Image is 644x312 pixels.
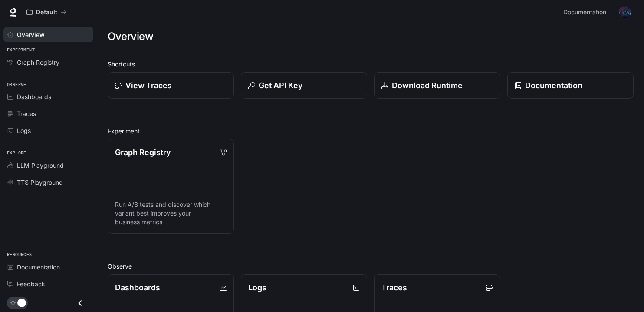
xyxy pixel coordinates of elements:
h2: Experiment [108,126,634,136]
p: Run A/B tests and discover which variant best improves your business metrics [115,200,227,226]
button: Close drawer [70,294,90,312]
span: Documentation [17,262,60,272]
p: Dashboards [115,282,160,293]
a: Traces [3,106,93,121]
span: Traces [17,109,36,118]
p: Graph Registry [115,146,171,158]
a: Overview [3,27,93,42]
p: Get API Key [259,80,302,91]
p: Download Runtime [392,80,463,91]
a: LLM Playground [3,158,93,173]
button: Get API Key [241,72,367,99]
span: Graph Registry [17,58,59,67]
a: Documentation [560,3,613,21]
a: Graph RegistryRun A/B tests and discover which variant best improves your business metrics [108,139,234,234]
span: Documentation [563,7,606,18]
h2: Observe [108,262,634,271]
a: Documentation [507,72,634,99]
a: View Traces [108,72,234,99]
a: Feedback [3,276,93,292]
a: Download Runtime [374,72,500,99]
span: Feedback [17,279,45,289]
span: LLM Playground [17,161,64,170]
p: Traces [381,282,407,293]
h1: Overview [108,28,153,45]
span: Dashboards [17,92,51,101]
a: TTS Playground [3,175,93,190]
p: Logs [248,282,266,293]
a: Dashboards [3,89,93,104]
p: Default [36,9,57,16]
a: Documentation [3,259,93,275]
span: Logs [17,126,31,135]
span: TTS Playground [17,178,63,187]
img: User avatar [619,6,631,18]
span: Dark mode toggle [17,298,26,307]
a: Graph Registry [3,55,93,70]
button: All workspaces [23,3,71,21]
p: View Traces [125,80,172,91]
span: Overview [17,30,45,39]
a: Logs [3,123,93,138]
button: User avatar [616,3,634,21]
p: Documentation [525,80,582,91]
h2: Shortcuts [108,60,634,69]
